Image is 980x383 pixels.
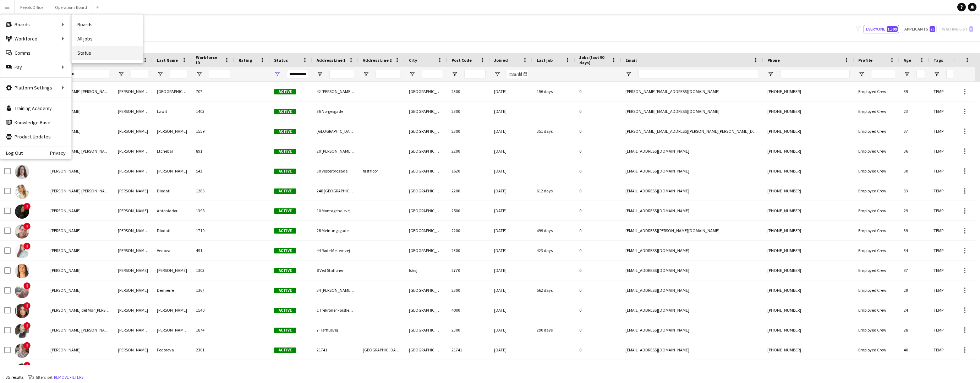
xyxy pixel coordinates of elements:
div: [EMAIL_ADDRESS][DOMAIN_NAME] [621,340,763,360]
div: [PERSON_NAME] [PERSON_NAME] [114,102,153,121]
div: TEMP [929,300,972,320]
div: 0 [575,82,621,101]
a: Knowledge Base [0,115,71,130]
div: 2200 [447,141,490,161]
button: Open Filter Menu [409,71,415,77]
div: [DATE] [490,320,532,340]
div: 430 days [532,360,575,379]
div: TEMP [929,181,972,201]
div: 0 [575,201,621,220]
div: [PHONE_NUMBER] [763,181,854,201]
div: Ishøj [405,261,447,280]
div: [PERSON_NAME] [PERSON_NAME] [114,221,153,240]
div: [PERSON_NAME] [114,261,153,280]
div: 4000 [447,300,490,320]
div: Lawit [153,102,192,121]
span: Active [274,248,296,253]
input: City Filter Input [422,70,443,78]
div: 0 [575,121,621,141]
div: 0 [575,261,621,280]
input: Tags Filter Input [946,70,968,78]
div: Diodati [153,221,192,240]
div: 44 Røde Mellemvej [312,241,358,260]
a: Comms [0,46,71,60]
div: 0 [575,360,621,379]
span: Active [274,89,296,94]
div: 0 [575,280,621,300]
div: 0 [575,300,621,320]
img: Maria Fedorova [15,344,29,358]
div: [DATE] [490,241,532,260]
button: Open Filter Menu [451,71,458,77]
div: [GEOGRAPHIC_DATA] [405,161,447,181]
div: 20 [PERSON_NAME] [PERSON_NAME] [312,141,358,161]
div: Employed Crew [854,141,899,161]
div: [PERSON_NAME] [153,121,192,141]
input: Post Code Filter Input [464,70,486,78]
span: Active [274,129,296,134]
div: [DATE] [490,261,532,280]
div: 156 days [532,82,575,101]
div: [GEOGRAPHIC_DATA] [405,141,447,161]
button: Open Filter Menu [118,71,124,77]
div: [PERSON_NAME] [PERSON_NAME] [114,161,153,181]
div: 42 [PERSON_NAME] Vej [312,82,358,101]
div: Employed Crew [854,121,899,141]
div: Etchebar [153,141,192,161]
div: Employed Crew [854,280,899,300]
div: Employed Crew [854,300,899,320]
span: [PERSON_NAME] [PERSON_NAME] [50,89,111,94]
div: [GEOGRAPHIC_DATA] [405,201,447,220]
div: 33 [899,181,929,201]
div: [PERSON_NAME] [153,360,192,379]
div: Employed Crew [854,201,899,220]
a: Boards [72,17,143,32]
div: [PERSON_NAME] [153,261,192,280]
span: Address Line 2 [363,58,392,63]
div: TEMP [929,221,972,240]
span: [PERSON_NAME] [50,208,81,213]
span: Active [274,169,296,174]
div: 2500 [447,201,490,220]
button: Remove filters [53,373,85,381]
div: 28 [899,320,929,340]
div: [PERSON_NAME] [PERSON_NAME] [114,141,153,161]
div: 10 Montagehalsvej [312,201,358,220]
div: 29 [899,360,929,379]
button: Peebls Office [15,0,49,14]
div: [PHONE_NUMBER] [763,82,854,101]
div: 29 [899,201,929,220]
input: Profile Filter Input [871,70,895,78]
div: [PERSON_NAME] [153,300,192,320]
div: 0 [575,221,621,240]
div: [PERSON_NAME] [114,201,153,220]
div: 0 [575,320,621,340]
span: Age [904,58,911,63]
div: [EMAIL_ADDRESS][DOMAIN_NAME] [621,161,763,181]
div: [DATE] [490,280,532,300]
span: Last Name [157,58,178,63]
div: 2450 [447,360,490,379]
div: [GEOGRAPHIC_DATA] [405,102,447,121]
div: 40 [899,340,929,360]
input: First Name Filter Input [131,70,148,78]
div: 1874 [192,320,234,340]
div: 2300 [447,102,490,121]
button: Open Filter Menu [625,71,632,77]
div: 28 Meinungsgade [312,221,358,240]
div: 39 [899,221,929,240]
span: Last job [537,58,553,63]
div: 1403 [192,102,234,121]
input: Address Line 1 Filter Input [329,70,354,78]
button: Open Filter Menu [904,71,910,77]
div: [PERSON_NAME] [PERSON_NAME] [114,360,153,379]
div: [PHONE_NUMBER] [763,161,854,181]
div: Employed Crew [854,360,899,379]
div: [PHONE_NUMBER] [763,121,854,141]
span: ! [23,203,31,210]
button: Open Filter Menu [363,71,369,77]
div: Employed Crew [854,241,899,260]
button: Open Filter Menu [274,71,280,77]
span: Joined [494,58,508,63]
div: 1710 [192,221,234,240]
